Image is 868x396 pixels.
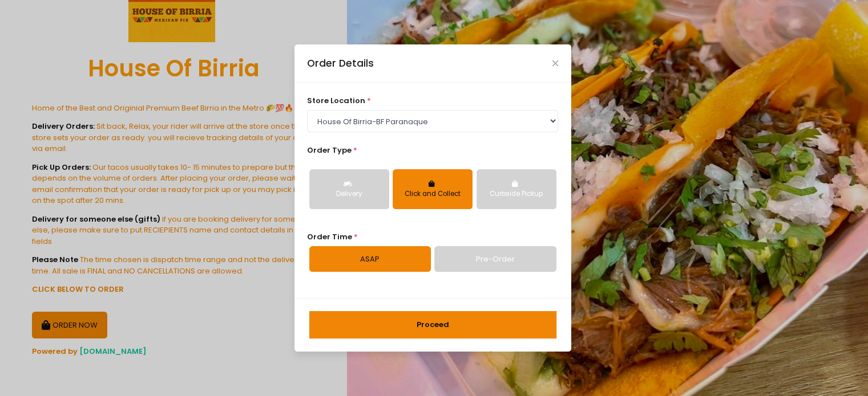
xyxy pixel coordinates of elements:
span: Order Time [307,231,352,242]
div: Delivery [317,189,381,199]
button: Proceed [309,311,556,338]
button: Delivery [309,169,389,209]
button: Curbside Pickup [477,169,556,209]
span: store location [307,95,365,106]
span: Order Type [307,145,352,156]
a: Pre-Order [434,246,556,272]
div: Curbside Pickup [485,189,548,199]
a: ASAP [309,246,431,272]
button: Close [552,60,558,66]
button: Click and Collect [393,169,473,209]
div: Click and Collect [401,189,465,199]
div: Order Details [307,56,374,71]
